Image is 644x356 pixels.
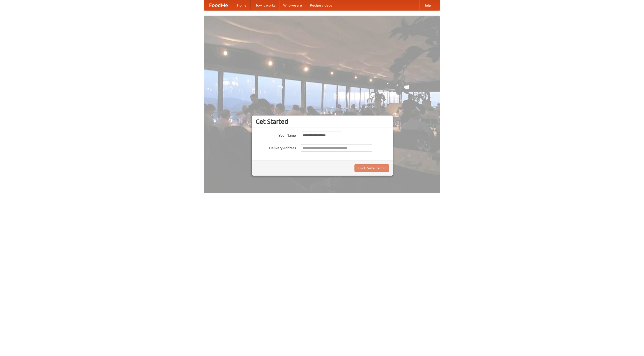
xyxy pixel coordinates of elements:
label: Delivery Address [256,144,296,150]
a: Who we are [279,0,306,10]
button: Find Restaurants! [354,164,389,172]
a: Home [233,0,251,10]
a: Help [419,0,435,10]
a: How it works [251,0,279,10]
label: Your Name [256,132,296,138]
a: FoodMe [204,0,233,10]
a: Recipe videos [306,0,336,10]
h3: Get Started [256,118,389,125]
